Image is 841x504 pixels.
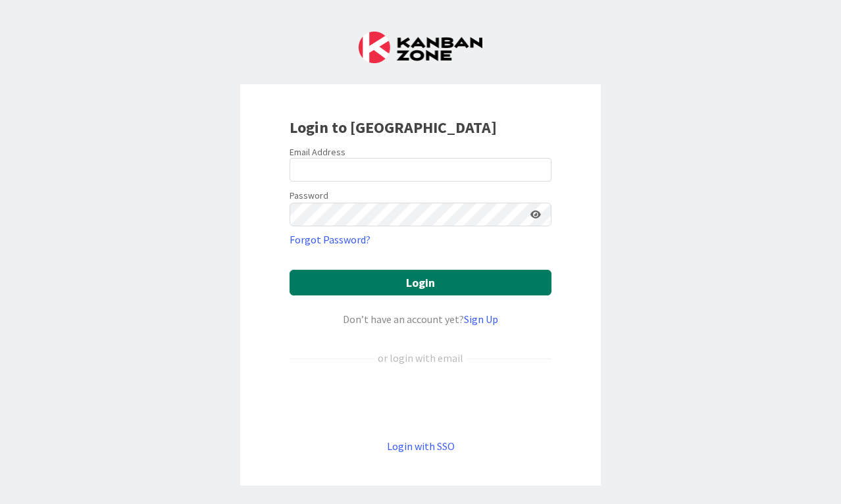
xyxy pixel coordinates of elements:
[290,146,345,158] label: Email Address
[290,311,551,327] div: Don’t have an account yet?
[374,350,467,366] div: or login with email
[359,32,482,63] img: Kanban Zone
[290,232,370,247] a: Forgot Password?
[283,388,558,416] iframe: Bouton "Se connecter avec Google"
[464,313,498,326] a: Sign Up
[387,440,455,453] a: Login with SSO
[290,117,497,138] b: Login to [GEOGRAPHIC_DATA]
[290,189,328,203] label: Password
[290,270,551,295] button: Login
